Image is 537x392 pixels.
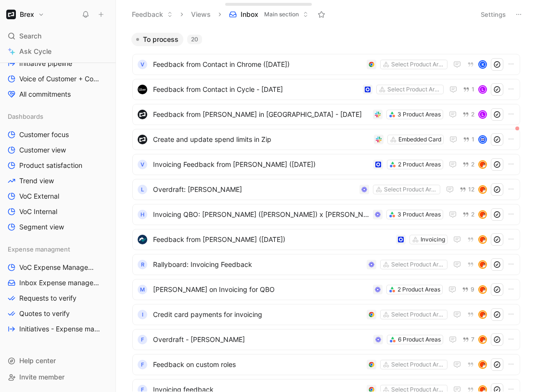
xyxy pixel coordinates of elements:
a: Quotes to verify [4,306,112,321]
span: 7 [471,337,474,342]
span: Ask Cycle [19,46,51,57]
img: logo [138,135,147,144]
span: Product satisfaction [19,161,82,170]
span: VoC Internal [19,207,57,216]
a: Ask Cycle [4,44,112,59]
img: avatar [479,161,486,168]
button: View actions [99,263,108,272]
div: Select Product Areas [387,85,441,94]
a: logoCreate and update spend limits in ZipEmbedded Card1avatar [132,129,520,150]
div: Invite member [4,370,112,384]
button: 12 [458,184,476,195]
span: 2 [471,162,474,167]
a: VFeedback from Contact in Chrome ([DATE])Select Product AreasK [132,54,520,75]
img: avatar [479,311,486,318]
div: F [138,360,147,369]
img: avatar [479,286,486,293]
a: Initiative pipeline [4,56,112,71]
img: logo [138,85,147,94]
button: 2 [460,209,476,220]
a: LOverdraft: [PERSON_NAME]Select Product Areas12avatar [132,179,520,200]
button: Settings [476,8,510,21]
a: Trend view [4,174,112,188]
div: Select Product Areas [391,310,445,319]
div: 3 Product Areas [397,210,441,219]
img: avatar [479,211,486,218]
span: 1 [472,87,474,92]
button: View actions [98,191,108,201]
a: Customer focus [4,127,112,142]
span: Help center [19,356,56,365]
span: 2 [471,112,474,117]
div: Select Product Areas [391,60,445,69]
img: avatar [479,336,486,343]
img: avatar [479,361,486,368]
button: InboxMain section [225,7,313,22]
a: Requests to verify [4,291,112,305]
div: H [138,210,147,219]
span: Overdraft - [PERSON_NAME] [153,334,370,345]
button: View actions [98,89,108,99]
a: VInvoicing Feedback from [PERSON_NAME] ([DATE])2 Product Areas2avatar [132,154,520,175]
span: Rallyboard: Invoicing Feedback [153,259,363,270]
span: Feedback on custom roles [153,359,363,370]
span: VoC External [19,191,59,201]
div: 2 Product Areas [397,285,440,294]
button: 1 [461,84,476,95]
a: RRallyboard: Invoicing FeedbackSelect Product Areasavatar [132,254,520,275]
span: Expense managment [8,244,70,254]
div: I [138,310,147,319]
div: V [138,60,147,69]
img: Brex [6,10,16,19]
div: Dashboards [4,109,112,124]
div: L [479,86,486,93]
button: 1 [461,134,476,145]
span: Main section [264,10,299,19]
a: logoFeedback from [PERSON_NAME] ([DATE])Invoicingavatar [132,229,520,250]
span: Initiatives - Expense management [19,324,101,334]
a: Customer view [4,143,112,157]
span: Feedback from [PERSON_NAME] ([DATE]) [153,234,392,245]
button: View actions [99,278,109,288]
span: Initiative pipeline [19,59,72,68]
button: To process [131,33,183,46]
div: Invoicing [421,235,445,244]
span: Voice of Customer + Commercial NRR Feedback [19,74,102,84]
button: 7 [460,334,476,345]
span: 2 [471,212,474,217]
button: View actions [98,207,108,216]
span: All commitments [19,89,71,99]
div: F [138,335,147,344]
div: Select Product Areas [391,360,445,369]
button: Feedback [128,7,177,22]
div: Drop anything here to capture feedback [231,0,276,4]
button: View actions [98,59,108,68]
div: L [138,185,147,194]
a: HInvoicing QBO: [PERSON_NAME] ([PERSON_NAME]) x [PERSON_NAME]3 Product Areas2avatar [132,204,520,225]
div: Expense managmentVoC Expense ManagementInbox Expense managementRequests to verifyQuotes to verify... [4,242,112,336]
span: VoC Expense Management [19,263,99,272]
button: 2 [460,159,476,170]
div: Help center [4,354,112,368]
div: Select Product Areas [384,185,438,194]
button: View actions [98,130,108,139]
span: Requests to verify [19,293,77,303]
span: Customer focus [19,130,69,139]
img: avatar [479,261,486,268]
img: avatar [479,236,486,243]
span: 12 [468,187,474,192]
span: Dashboards [8,112,43,121]
span: Customer view [19,145,66,155]
img: logo [138,235,147,244]
a: Inbox Expense management [4,276,112,290]
span: Feedback from Contact in Cycle - [DATE] [153,84,359,95]
div: 2 Product Areas [398,160,441,169]
span: Segment view [19,222,64,232]
div: Search [4,29,112,43]
span: Trend view [19,176,54,186]
button: Views [187,7,215,22]
button: View actions [98,293,108,303]
span: Invoicing QBO: [PERSON_NAME] ([PERSON_NAME]) x [PERSON_NAME] [153,209,369,220]
button: View actions [98,145,108,155]
span: [PERSON_NAME] on Invoicing for QBO [153,284,369,295]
